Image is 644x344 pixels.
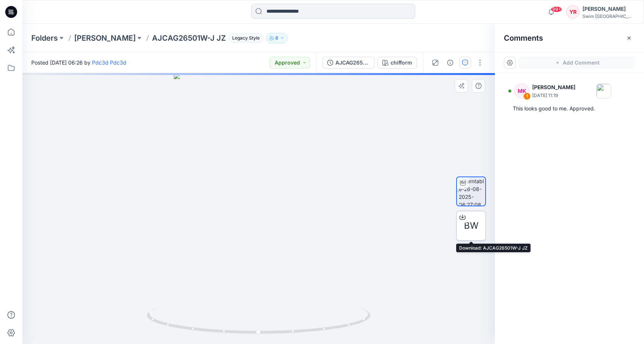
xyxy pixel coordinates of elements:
a: Pdc3d Pdc3d [92,59,126,66]
div: This looks good to me. Approved. [513,104,626,113]
span: Posted [DATE] 06:26 by [31,59,126,66]
div: 1 [523,93,531,100]
div: chifform [391,59,412,67]
p: 6 [275,34,278,42]
button: chifform [378,57,417,69]
button: Add Comment [519,57,635,69]
a: Folders [31,33,58,43]
button: Legacy Style [226,33,263,43]
p: [DATE] 11:19 [532,92,575,99]
div: Swim [GEOGRAPHIC_DATA] [583,13,635,19]
span: 99+ [551,6,562,12]
div: MK [514,84,529,98]
p: AJCAG26501W-J JZ [152,33,226,43]
button: 6 [266,33,288,43]
img: turntable-26-08-2025-06:27:08 [459,177,485,206]
div: YR [566,5,580,19]
h2: Comments [504,34,543,43]
a: [PERSON_NAME] [74,33,136,43]
p: [PERSON_NAME] [532,83,575,92]
span: Legacy Style [229,34,263,43]
span: BW [464,219,479,232]
button: Details [444,57,456,69]
div: AJCAG26501W-J JZ [335,59,370,67]
div: [PERSON_NAME] [583,4,635,13]
button: AJCAG26501W-J JZ [322,57,375,69]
